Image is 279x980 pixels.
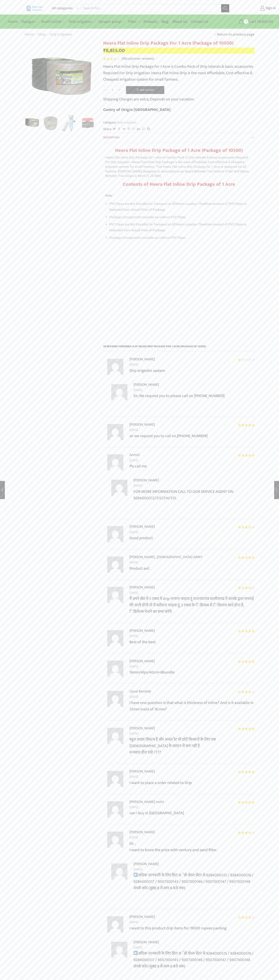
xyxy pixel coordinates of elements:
[129,688,151,694] strong: Ujwal Bendale
[61,115,78,132] img: Heera-super-clean-filter
[221,4,229,12] button: Search button
[103,106,171,113] b: Cuntry of Origin [GEOGRAPHIC_DATA]
[134,951,138,955] img: ▶️
[238,770,254,773] span: Rated out of 5
[238,556,254,559] div: Rated 5 out of 5
[129,530,254,535] time: [DATE]
[42,115,59,132] img: Flat Inline Drip Package
[97,17,126,26] a: Sprayer pump
[40,17,67,26] a: Brush Cutter
[61,115,78,131] li: 3 / 10
[265,6,276,11] span: Sign in
[103,133,254,142] a: Description
[129,560,254,565] time: [DATE]
[42,115,59,132] a: Drip Package Flat Inline2
[238,586,254,589] div: Rated 4 out of 5
[129,634,254,639] time: [DATE]
[103,57,120,60] span: 38
[129,669,254,676] p: 16mm/4lps/40cm=6bundle
[238,556,254,559] span: Rated out of 5
[133,382,159,388] strong: [PERSON_NAME]
[109,214,252,220] li: Package Consignment consider as without PVC Pipes
[129,731,254,736] time: [DATE]
[238,660,254,663] span: Rated out of 5
[238,424,254,426] div: Rated 5 out of 5
[109,222,252,233] li: PVC Pipes are Not Possible for Transport at different Location Therefore Amount of PVC Pipes is D...
[129,367,254,374] p: Dirp erigeshn sastam
[129,452,139,458] strong: Anmol
[129,658,155,664] strong: [PERSON_NAME]
[6,17,20,26] a: Home
[129,914,155,920] strong: [PERSON_NAME]
[129,725,155,731] strong: [PERSON_NAME]
[238,801,254,804] div: Rated 5 out of 5
[133,488,254,501] p: FOR MORE INFORMATION CALL TO OUR SERVICE AGENT ON 9284000512/513/514/515.
[238,424,254,426] span: Rated out of 5
[129,524,155,530] strong: [PERSON_NAME]
[238,801,254,804] span: Rated out of 5
[171,17,189,26] a: About Us
[129,427,254,433] time: [DATE]
[129,700,254,712] p: I have one question is that what is thickness of inline? And is it available in 12mm insist of 16...
[109,235,252,241] li: Package Consignment consider as without PVC Pipes
[189,17,210,26] a: Contact Us
[238,454,254,457] div: Rated 5 out of 5
[103,96,194,102] p: Shipping Charges are extra, Depends on your Location
[238,727,254,730] div: Rated 5 out of 5
[117,120,137,125] a: Drip Irrigation
[129,920,254,925] time: [DATE]
[80,115,96,131] li: 4 / 10
[133,388,254,393] time: [DATE]
[38,32,46,37] a: Shop
[103,46,106,55] span: ₹
[129,664,254,669] time: [DATE]
[129,356,155,362] strong: [PERSON_NAME]
[238,916,254,919] div: Rated 4 out of 5
[20,17,40,26] a: Raingun
[103,46,125,55] bdi: 8,835.00
[129,780,254,786] p: I want to place a order related to Drip
[67,17,97,26] a: Drip Irrigation
[133,945,254,950] time: [DATE]
[129,925,254,931] p: I want to this product drip items for 19500 rupees packing
[238,630,254,633] div: Rated 5 out of 5
[238,630,254,633] span: Rated out of 5
[238,916,251,919] span: Rated out of 5
[129,565,254,572] p: Product avil
[244,19,248,24] span: 1
[134,873,138,877] img: ▶️
[129,535,254,541] p: Good product
[133,939,159,945] strong: [PERSON_NAME]
[105,155,252,178] p: Heera Flat Inline Drip Package for 1 Acre is Combo Pack of Drip laterals & basic accessories Requ...
[142,17,160,26] a: Products
[129,595,254,615] p: मैं अपने खेत में 5 एकड में drip लगाना चाहता हूं राजनांदगांव छत्‍तीसगढ में आपके द्वारा सप्‍लाई की ...
[105,194,113,197] strong: Note-
[129,590,254,596] time: [DATE]
[126,86,164,94] button: Add to cart
[238,831,254,834] div: Rated 4 out of 5
[103,135,119,140] span: Description
[81,4,221,12] input: Search for...
[129,736,254,756] p: बहुत अच्छा सिस्टम है और अच्छा रेट भी छोटे किसानों के लिए एक [DEMOGRAPHIC_DATA] के वरदान से कम नही...
[25,40,97,113] div: 1 / 10
[238,690,254,693] div: Rated 4 out of 5
[238,770,254,773] div: Rated 5 out of 5
[217,32,254,37] a: Return to previous page
[115,146,243,154] strong: Heera Flat Inline Drip Package of 1 Acre (Package of 10500)
[257,19,273,25] bdi: 8,835.00
[129,774,254,780] time: [DATE]
[248,19,256,24] span: Cart
[238,831,251,834] span: Rated out of 5
[133,861,159,867] strong: [PERSON_NAME]
[103,57,120,60] div: Rated 4.21 out of 5
[129,835,254,840] time: [DATE]
[24,115,40,131] li: 1 / 10
[129,639,254,645] p: Best of the best
[129,458,254,463] time: [DATE]
[133,483,254,488] time: [DATE]
[129,554,202,560] strong: [PERSON_NAME] , [DEMOGRAPHIC_DATA] ARMY
[109,201,252,213] li: PVC Pipes are Not Possible for Transport at different Location Therefore Amount of PVC Pipes is D...
[129,768,155,774] strong: [PERSON_NAME]
[238,358,241,361] span: Rated out of 5
[25,32,72,37] nav: Breadcrumb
